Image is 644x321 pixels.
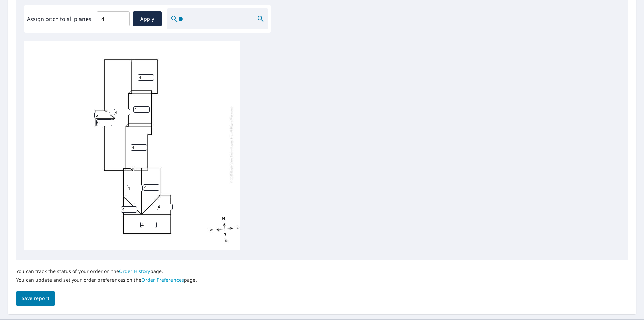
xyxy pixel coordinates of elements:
[119,268,150,274] a: Order History
[16,291,55,306] button: Save report
[141,277,184,283] a: Order Preferences
[16,277,197,283] p: You can update and set your order preferences on the page.
[27,15,91,23] label: Assign pitch to all planes
[16,268,197,274] p: You can track the status of your order on the page.
[133,11,162,26] button: Apply
[97,9,130,28] input: 00.0
[22,294,49,303] span: Save report
[138,15,156,23] span: Apply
